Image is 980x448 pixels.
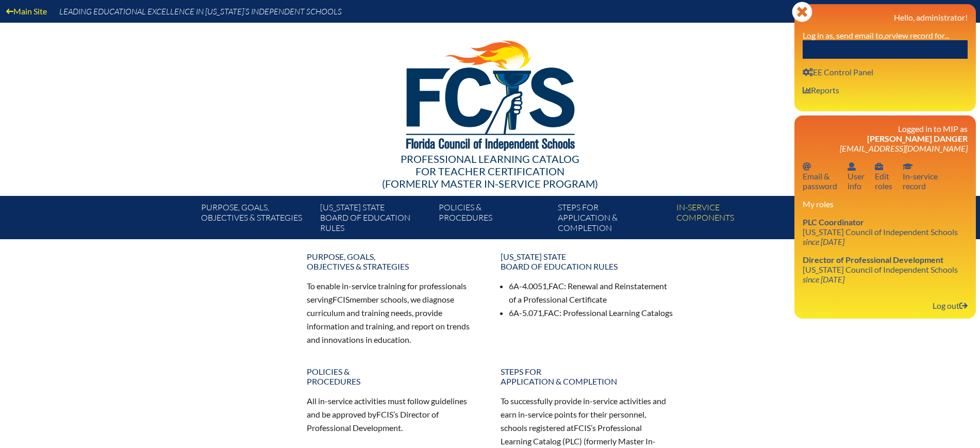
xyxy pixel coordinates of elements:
[803,68,813,76] svg: User info
[871,159,896,193] a: User infoEditroles
[867,134,968,143] span: [PERSON_NAME] Danger
[301,362,486,390] a: Policies &Procedures
[799,253,962,286] a: Director of Professional Development [US_STATE] Council of Independent Schools since [DATE]
[307,279,480,346] p: To enable in-service training for professionals serving member schools, we diagnose curriculum an...
[875,162,883,171] svg: User info
[494,247,680,275] a: [US_STATE] StateBoard of Education rules
[416,165,564,177] span: for Teacher Certification
[803,162,811,171] svg: Email password
[544,308,559,318] span: FAC
[840,143,968,153] span: [EMAIL_ADDRESS][DOMAIN_NAME]
[565,436,579,446] span: PLC
[803,217,864,227] span: PLC Coordinator
[799,159,841,193] a: Email passwordEmail &password
[316,200,435,239] a: [US_STATE] StateBoard of Education rules
[435,200,553,239] a: Policies &Procedures
[197,200,315,239] a: Purpose, goals,objectives & strategies
[803,86,811,94] svg: User info
[885,30,892,40] i: or
[803,255,943,264] span: Director of Professional Development
[672,200,791,239] a: In-servicecomponents
[903,162,913,171] svg: In-service record
[333,294,350,304] span: FCIS
[307,394,480,435] p: All in-service activities must follow guidelines and be approved by ’s Director of Professional D...
[376,409,393,419] span: FCIS
[803,30,949,40] label: Log in as, send email to, view record for...
[803,274,844,284] i: since [DATE]
[848,162,856,171] svg: User info
[843,159,869,193] a: User infoUserinfo
[803,199,968,209] h3: My roles
[2,4,51,18] a: Main Site
[301,247,486,275] a: Purpose, goals,objectives & strategies
[928,298,972,312] a: Log outLog out
[193,153,787,190] div: Professional Learning Catalog (formerly Master In-service Program)
[509,279,674,306] li: 6A-4.0051, : Renewal and Reinstatement of a Professional Certificate
[549,281,564,291] span: FAC
[494,362,680,390] a: Steps forapplication & completion
[554,200,672,239] a: Steps forapplication & completion
[803,124,968,153] h3: Logged in to MIP as
[799,65,877,79] a: User infoEE Control Panel
[803,12,968,22] h3: Hello, administrator!
[574,423,591,433] span: FCIS
[959,302,968,310] svg: Log out
[509,306,674,320] li: 6A-5.071, : Professional Learning Catalogs
[799,83,843,97] a: User infoReports
[799,215,962,248] a: PLC Coordinator [US_STATE] Council of Independent Schools since [DATE]
[803,237,844,246] i: since [DATE]
[384,23,596,163] img: FCISlogo221.eps
[899,159,942,193] a: In-service recordIn-servicerecord
[792,2,812,22] svg: Close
